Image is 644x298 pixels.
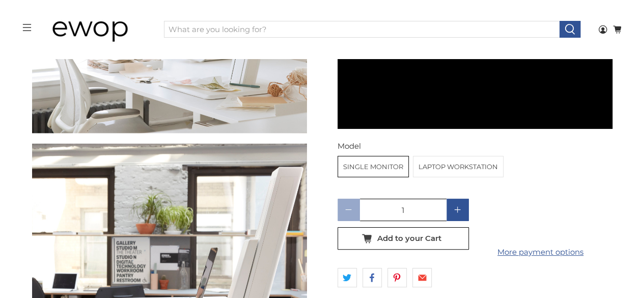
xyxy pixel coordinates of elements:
[475,247,606,258] a: More payment options
[338,156,408,177] label: Single Monitor
[413,156,503,177] label: Laptop Workstation
[164,21,560,38] input: What are you looking for?
[338,227,469,250] button: Add to your Cart
[377,234,441,243] span: Add to your Cart
[338,141,612,152] div: Model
